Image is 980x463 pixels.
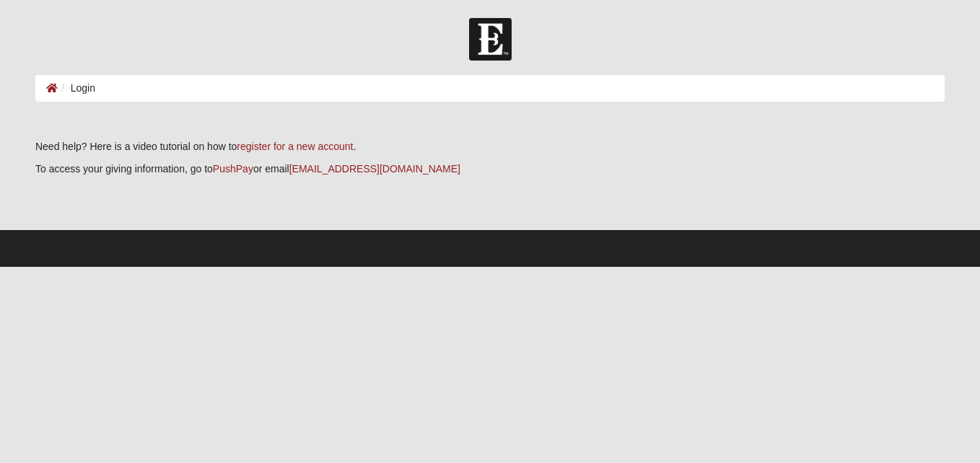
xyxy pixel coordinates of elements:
[35,162,945,177] p: To access your giving information, go to or email
[213,163,253,175] a: PushPay
[35,139,945,154] p: Need help? Here is a video tutorial on how to .
[289,163,460,175] a: [EMAIL_ADDRESS][DOMAIN_NAME]
[469,18,512,61] img: Church of Eleven22 Logo
[237,141,353,152] a: register for a new account
[58,81,95,96] li: Login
